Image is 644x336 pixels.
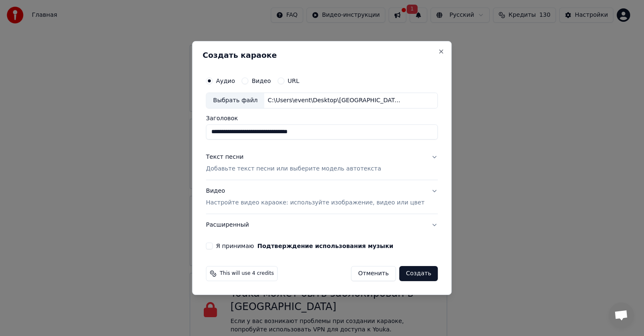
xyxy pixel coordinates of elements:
[264,96,407,105] div: C:\Users\event\Desktop\[GEOGRAPHIC_DATA] современные хиты\Bearwolf_-_Odin_V_Pole_Voin_78216571.mp3
[220,270,274,277] span: This will use 4 credits
[206,165,381,173] p: Добавьте текст песни или выберите модель автотекста
[206,93,264,108] div: Выбрать файл
[206,115,438,121] label: Заголовок
[206,187,424,207] div: Видео
[288,78,299,84] label: URL
[399,266,438,281] button: Создать
[206,214,438,236] button: Расширенный
[257,243,393,249] button: Я принимаю
[203,52,441,59] h2: Создать караоке
[216,78,235,84] label: Аудио
[206,146,438,180] button: Текст песниДобавьте текст песни или выберите модель автотекста
[216,243,393,249] label: Я принимаю
[206,199,424,207] p: Настройте видео караоке: используйте изображение, видео или цвет
[206,180,438,214] button: ВидеоНастройте видео караоке: используйте изображение, видео или цвет
[351,266,396,281] button: Отменить
[252,78,271,84] label: Видео
[206,153,244,161] div: Текст песни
